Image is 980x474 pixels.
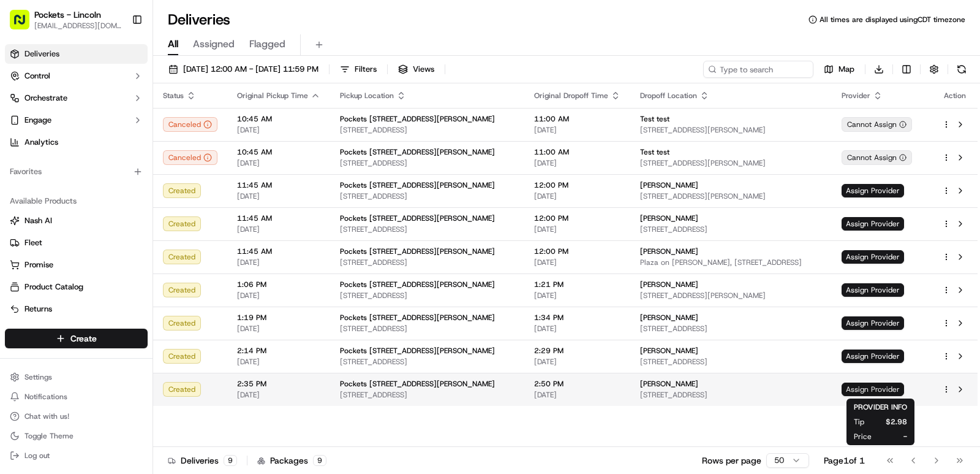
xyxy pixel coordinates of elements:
[884,417,907,427] span: $2.98
[818,61,860,78] button: Map
[334,61,382,78] button: Filters
[5,110,148,130] button: Engage
[237,324,320,334] span: [DATE]
[122,271,148,280] span: Pylon
[340,280,495,289] span: Pockets [STREET_ADDRESS][PERSON_NAME]
[640,379,698,389] span: [PERSON_NAME]
[340,313,495,323] span: Pockets [STREET_ADDRESS][PERSON_NAME]
[820,15,965,25] span: All times are displayed using CDT timezone
[38,190,101,200] span: Klarizel Pensader
[237,224,320,234] span: [DATE]
[10,237,143,248] a: Fleet
[5,88,148,108] button: Orchestrate
[534,346,620,356] span: 2:29 PM
[163,117,217,132] div: Canceled
[237,247,320,256] span: 11:45 AM
[237,180,320,190] span: 11:45 AM
[413,64,434,75] span: Views
[340,324,514,334] span: [STREET_ADDRESS]
[24,451,50,461] span: Log out
[24,48,59,59] span: Deliveries
[24,137,58,148] span: Analytics
[640,313,698,323] span: [PERSON_NAME]
[340,147,495,157] span: Pockets [STREET_ADDRESS][PERSON_NAME]
[313,455,326,466] div: 9
[104,190,108,200] span: •
[24,115,51,126] span: Engage
[12,49,223,69] p: Welcome 👋
[5,447,148,464] button: Log out
[340,291,514,300] span: [STREET_ADDRESS]
[5,329,148,348] button: Create
[534,357,620,367] span: [DATE]
[340,158,514,168] span: [STREET_ADDRESS]
[86,270,148,280] a: Powered byPylon
[839,64,854,75] span: Map
[534,280,620,289] span: 1:21 PM
[237,346,320,356] span: 2:14 PM
[24,304,52,315] span: Returns
[534,91,608,101] span: Original Dropoff Time
[340,224,514,234] span: [STREET_ADDRESS]
[640,346,698,356] span: [PERSON_NAME]
[703,61,813,78] input: Type to search
[249,37,285,52] span: Flagged
[24,431,73,441] span: Toggle Theme
[10,304,143,315] a: Returns
[393,61,440,78] button: Views
[5,211,148,231] button: Nash AI
[12,159,82,169] div: Past conversations
[640,247,698,256] span: [PERSON_NAME]
[842,91,870,101] span: Provider
[953,61,970,78] button: Refresh
[5,408,148,425] button: Chat with us!
[534,191,620,201] span: [DATE]
[34,9,101,21] button: Pockets - Lincoln
[640,91,697,101] span: Dropoff Location
[237,291,320,300] span: [DATE]
[640,324,822,334] span: [STREET_ADDRESS]
[702,454,761,467] p: Rows per page
[104,242,113,252] div: 💻
[163,150,217,165] button: Canceled
[340,258,514,267] span: [STREET_ADDRESS]
[842,383,904,396] span: Assign Provider
[55,129,168,139] div: We're available if you need us!
[340,125,514,135] span: [STREET_ADDRESS]
[10,281,143,292] a: Product Catalog
[5,388,148,405] button: Notifications
[5,255,148,275] button: Promise
[10,259,143,270] a: Promise
[24,259,53,270] span: Promise
[534,379,620,389] span: 2:50 PM
[24,191,34,201] img: 1736555255976-a54dd68f-1ca7-489b-9aae-adbdc363a1c4
[237,313,320,323] span: 1:19 PM
[5,427,148,445] button: Toggle Theme
[55,117,201,129] div: Start new chat
[5,191,148,211] div: Available Products
[640,158,822,168] span: [STREET_ADDRESS][PERSON_NAME]
[237,280,320,289] span: 1:06 PM
[842,316,904,330] span: Assign Provider
[5,233,148,253] button: Fleet
[842,217,904,231] span: Assign Provider
[110,190,135,200] span: [DATE]
[168,454,237,467] div: Deliveries
[34,21,122,31] span: [EMAIL_ADDRESS][DOMAIN_NAME]
[12,117,34,139] img: 1736555255976-a54dd68f-1ca7-489b-9aae-adbdc363a1c4
[340,379,495,389] span: Pockets [STREET_ADDRESS][PERSON_NAME]
[842,117,912,132] button: Cannot Assign
[116,241,197,253] span: API Documentation
[355,64,377,75] span: Filters
[842,250,904,264] span: Assign Provider
[237,125,320,135] span: [DATE]
[640,114,669,124] span: Test test
[534,158,620,168] span: [DATE]
[208,121,223,136] button: Start new chat
[24,241,94,253] span: Knowledge Base
[10,215,143,226] a: Nash AI
[24,71,50,82] span: Control
[190,157,223,172] button: See all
